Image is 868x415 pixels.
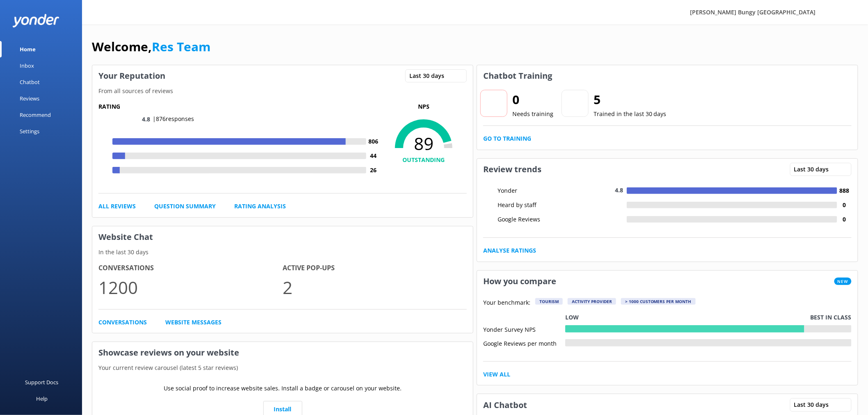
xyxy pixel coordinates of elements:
h4: 44 [366,151,381,160]
h3: How you compare [477,271,562,292]
p: From all sources of reviews [92,87,473,96]
p: Use social proof to increase website sales. Install a badge or carousel on your website. [164,384,402,393]
div: Inbox [20,57,34,74]
h4: 0 [837,201,852,210]
p: Best in class [811,313,852,322]
h4: 806 [366,137,381,146]
h3: Chatbot Training [477,65,558,87]
a: Analyse Ratings [483,246,536,255]
p: Your benchmark: [483,298,530,308]
span: 4.8 [142,115,150,123]
h3: Review trends [477,159,548,180]
h2: 0 [512,90,553,109]
h4: OUTSTANDING [381,155,467,164]
p: Needs training [512,109,553,119]
p: Trained in the last 30 days [594,109,667,119]
a: Rating Analysis [234,202,286,211]
div: Recommend [20,107,51,123]
h3: Showcase reviews on your website [92,342,473,363]
h4: Conversations [98,263,283,274]
a: Go to Training [483,134,531,143]
div: Google Reviews per month [483,339,565,347]
div: Reviews [20,90,39,107]
a: Website Messages [165,318,222,327]
div: Help [36,390,48,407]
p: 1200 [98,274,283,301]
div: Google Reviews [496,215,569,224]
a: All Reviews [98,202,136,211]
p: | 876 responses [153,114,194,123]
div: Activity Provider [568,298,616,305]
div: Tourism [535,298,563,305]
div: Chatbot [20,74,40,90]
p: 2 [283,274,467,301]
h2: 5 [594,90,667,109]
a: View All [483,370,510,379]
h4: 0 [837,215,852,224]
span: 4.8 [615,186,623,194]
h4: 888 [837,186,852,195]
div: Heard by staff [496,201,569,210]
p: NPS [381,102,467,111]
div: Home [20,41,36,57]
a: Res Team [152,38,210,55]
h4: Active Pop-ups [283,263,467,274]
div: > 1000 customers per month [621,298,696,305]
p: Your current review carousel (latest 5 star reviews) [92,363,473,372]
div: Yonder [496,186,569,195]
div: Yonder Survey NPS [483,325,565,333]
h1: Welcome, [92,37,210,57]
div: Settings [20,123,39,139]
a: Conversations [98,318,147,327]
a: Question Summary [154,202,216,211]
span: 89 [381,133,467,154]
div: Support Docs [25,374,59,390]
h3: Website Chat [92,226,473,248]
img: yonder-white-logo.png [12,14,59,27]
h5: Rating [98,102,381,111]
span: Last 30 days [794,400,834,409]
span: Last 30 days [794,165,834,174]
p: In the last 30 days [92,248,473,257]
h3: Your Reputation [92,65,171,87]
p: Low [565,313,579,322]
span: New [834,278,852,285]
h4: 26 [366,166,381,175]
span: Last 30 days [409,71,449,80]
